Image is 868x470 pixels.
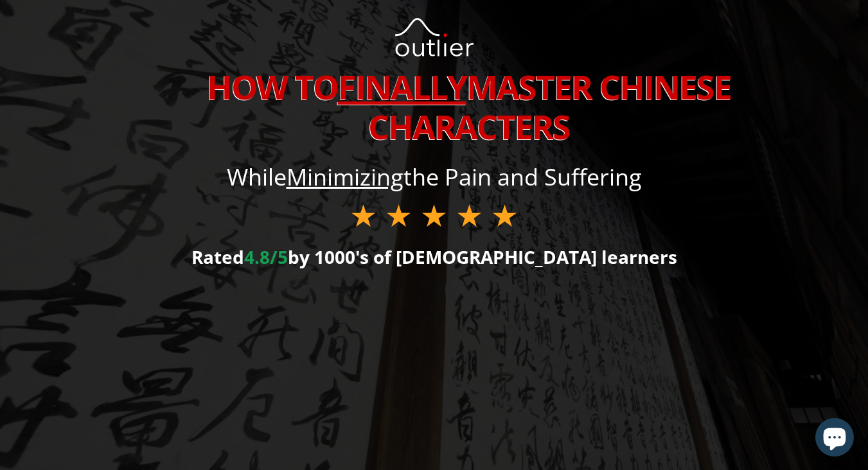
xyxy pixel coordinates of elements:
[338,64,466,109] u: FINALLY
[287,161,403,193] span: Minimizing
[350,194,518,236] span: ★ ★ ★ ★ ★
[811,418,858,460] inbox-online-store-chat: Shopify online store chat
[227,161,642,193] span: While the Pain and Suffering
[244,245,288,269] span: 4.8/5
[113,67,825,147] h2: HOW TO MASTER CHINESE CHARACTERS
[191,245,677,269] span: Rated by 1000's of [DEMOGRAPHIC_DATA] learners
